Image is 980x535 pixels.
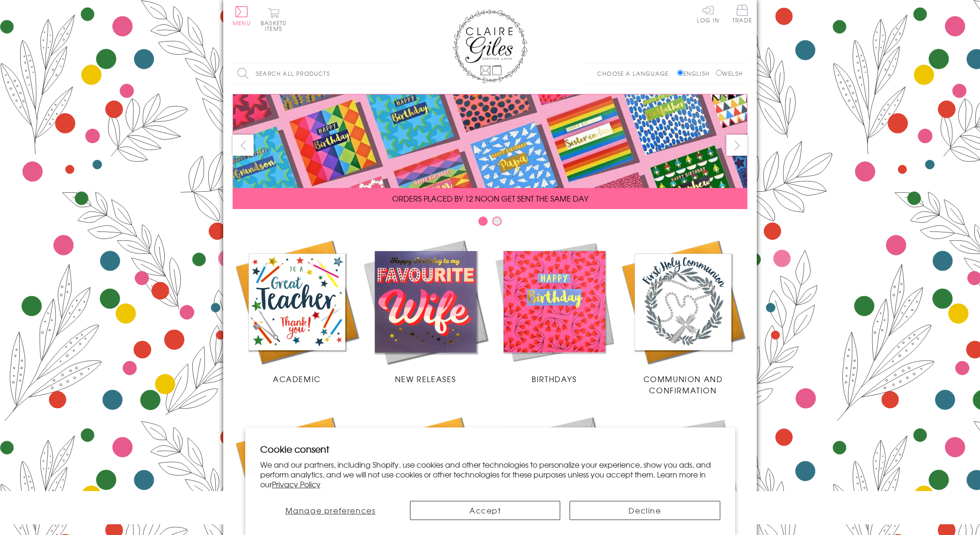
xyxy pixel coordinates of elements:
div: Carousel Pagination [233,216,747,231]
input: Welsh [716,70,722,76]
span: Academic [273,373,321,384]
a: Log In [697,5,719,23]
button: Basket0 items [261,7,286,31]
input: English [677,70,683,76]
span: Trade [732,5,752,23]
span: ORDERS PLACED BY 12 NOON GET SENT THE SAME DAY [392,193,588,204]
button: Accept [410,501,560,520]
a: Birthdays [490,238,619,384]
span: Manage preferences [285,505,376,516]
button: Decline [570,501,720,520]
h2: Cookie consent [260,442,720,455]
button: Carousel Page 2 [492,217,502,226]
span: Menu [233,19,251,27]
p: We and our partners, including Shopify, use cookies and other technologies to personalize your ex... [260,460,720,489]
a: Privacy Policy [272,478,321,490]
img: Claire Giles Greetings Cards [453,9,527,83]
button: next [726,135,747,156]
span: 0 items [265,19,286,33]
button: prev [233,135,254,156]
button: Carousel Page 1 (Current Slide) [478,217,488,226]
button: Manage preferences [260,501,401,520]
button: Menu [233,6,251,26]
input: Search all products [233,63,396,84]
p: Choose a language: [597,69,675,78]
input: Search [387,63,396,84]
label: Welsh [716,69,743,78]
span: New Releases [395,373,456,384]
label: English [677,69,714,78]
a: New Releases [361,238,490,384]
a: Academic [233,238,361,384]
a: Communion and Confirmation [619,238,747,396]
span: Birthdays [532,373,577,384]
span: Communion and Confirmation [644,373,723,396]
a: Trade [732,5,752,25]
